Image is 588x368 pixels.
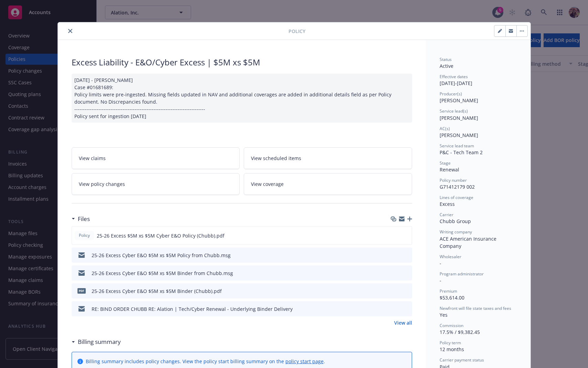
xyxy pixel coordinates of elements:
[440,218,471,224] span: Chubb Group
[440,254,461,260] span: Wholesaler
[403,287,409,295] button: preview file
[244,147,412,169] a: View scheduled items
[440,260,441,266] span: -
[403,232,409,239] button: preview file
[440,160,451,166] span: Stage
[440,277,441,284] span: -
[440,323,463,328] span: Commission
[66,27,74,35] button: close
[392,270,398,277] button: download file
[72,337,121,346] div: Billing summary
[440,194,473,200] span: Lines of coverage
[440,271,484,277] span: Program administrator
[440,183,475,190] span: G71412179 002
[392,305,398,313] button: download file
[440,229,472,235] span: Writing company
[440,115,478,121] span: [PERSON_NAME]
[403,305,409,313] button: preview file
[72,147,240,169] a: View claims
[92,305,293,313] div: RE: BIND ORDER CHUBB RE: Alation | Tech/Cyber Renewal - Underlying Binder Delivery
[440,63,453,69] span: Active
[403,270,409,277] button: preview file
[440,329,480,335] span: 17.5% / $9,382.45
[440,235,498,249] span: ACE American Insurance Company
[440,312,448,318] span: Yes
[86,358,325,365] div: Billing summary includes policy changes. View the policy start billing summary on the .
[92,252,231,259] div: 25-26 Excess Cyber E&O $5M xs $5M Policy from Chubb.msg
[288,28,305,35] span: Policy
[440,340,461,346] span: Policy term
[72,56,412,68] div: Excess Liability - E&O/Cyber Excess | $5M xs $5M
[244,173,412,195] a: View coverage
[440,200,517,208] div: Excess
[440,149,483,156] span: P&C - Tech Team 2
[440,177,467,183] span: Policy number
[403,252,409,259] button: preview file
[440,56,452,62] span: Status
[392,252,398,259] button: download file
[72,173,240,195] a: View policy changes
[440,166,459,173] span: Renewal
[440,126,450,132] span: AC(s)
[440,74,517,87] div: [DATE] - [DATE]
[392,232,397,239] button: download file
[97,232,224,239] span: 25-26 Excess $5M xs $5M Cyber E&O Policy (Chubb).pdf
[440,288,457,294] span: Premium
[440,74,468,80] span: Effective dates
[440,346,464,353] span: 12 months
[440,91,462,97] span: Producer(s)
[440,143,474,149] span: Service lead team
[92,287,222,295] div: 25-26 Excess Cyber E&O $5M xs $5M Binder (Chubb).pdf
[440,132,478,138] span: [PERSON_NAME]
[285,358,324,365] a: policy start page
[77,232,91,239] span: Policy
[440,212,453,218] span: Carrier
[440,108,468,114] span: Service lead(s)
[392,287,398,295] button: download file
[72,214,90,223] div: Files
[440,294,464,301] span: $53,614.00
[251,155,301,162] span: View scheduled items
[78,337,121,346] h3: Billing summary
[78,214,90,223] h3: Files
[79,180,125,188] span: View policy changes
[77,288,86,293] span: pdf
[394,319,412,326] a: View all
[79,155,106,162] span: View claims
[251,180,284,188] span: View coverage
[440,305,511,311] span: Newfront will file state taxes and fees
[440,357,484,363] span: Carrier payment status
[92,270,233,277] div: 25-26 Excess Cyber E&O $5M xs $5M Binder from Chubb.msg
[440,97,478,104] span: [PERSON_NAME]
[72,74,412,123] div: [DATE] - [PERSON_NAME] Case #01681689: Policy limits were pre-ingested. Missing fields updated in...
